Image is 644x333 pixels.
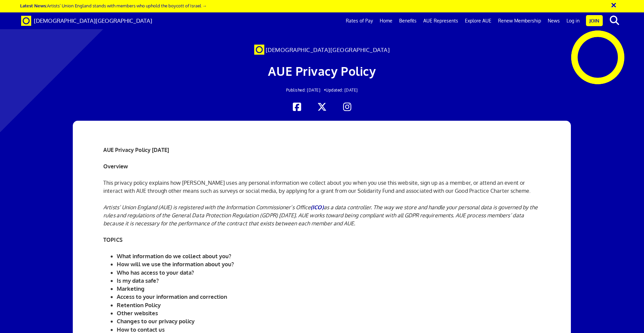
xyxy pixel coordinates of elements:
[103,236,122,243] b: TOPICS
[123,88,521,92] h2: Updated: [DATE]
[117,310,158,317] strong: Other websites
[462,12,495,29] a: Explore AUE
[117,269,194,276] strong: Who has access to your data?
[604,13,625,27] button: search
[103,204,538,227] span: as a data controller. The way we store and handle your personal data is governed by the rules and...
[34,17,152,24] span: [DEMOGRAPHIC_DATA][GEOGRAPHIC_DATA]
[117,277,159,284] strong: Is my data safe?
[563,12,583,29] a: Log in
[420,12,462,29] a: AUE Represents
[117,318,195,325] strong: Changes to our privacy policy
[117,285,145,292] strong: Marketing
[342,12,376,29] a: Rates of Pay
[103,204,311,211] span: Artists’ Union England (AUE) is registered with the Information Commissioner’s Office
[117,253,231,260] strong: What information do we collect about you?
[117,301,161,309] strong: Retention Policy
[117,293,227,300] strong: Access to your information and correction
[117,326,165,333] strong: How to contact us
[117,261,234,268] strong: How will we use the information about you?
[396,12,420,29] a: Benefits
[544,12,563,29] a: News
[266,46,390,53] span: [DEMOGRAPHIC_DATA][GEOGRAPHIC_DATA]
[20,3,207,8] a: Latest News:Artists’ Union England stands with members who uphold the boycott of Israel →
[586,15,603,26] a: Join
[376,12,396,29] a: Home
[103,179,531,194] span: This privacy policy explains how [PERSON_NAME] uses any personal information we collect about you...
[286,88,326,93] span: Published: [DATE] •
[16,12,157,29] a: Brand [DEMOGRAPHIC_DATA][GEOGRAPHIC_DATA]
[268,63,376,78] span: AUE Privacy Policy
[495,12,544,29] a: Renew Membership
[311,204,324,211] a: (ICO)
[103,147,169,153] b: AUE Privacy Policy [DATE]
[20,3,47,8] strong: Latest News:
[103,163,128,170] b: Overview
